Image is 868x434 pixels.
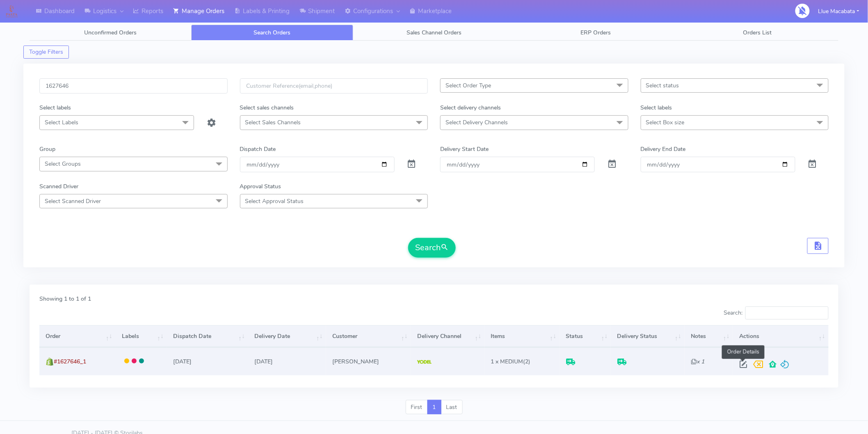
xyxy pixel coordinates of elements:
[440,145,489,153] label: Delivery Start Date
[240,145,276,153] label: Dispatch Date
[411,325,485,347] th: Delivery Channel: activate to sort column ascending
[167,325,248,347] th: Dispatch Date: activate to sort column ascending
[39,103,71,112] label: Select labels
[641,145,686,153] label: Delivery End Date
[812,3,866,20] button: Llue Macabata
[417,360,432,364] img: Yodel
[240,78,428,94] input: Customer Reference(email,phone)
[84,29,137,37] span: Unconfirmed Orders
[116,325,167,347] th: Labels: activate to sort column ascending
[491,358,531,365] span: (2)
[733,325,829,347] th: Actions: activate to sort column ascending
[641,103,672,112] label: Select labels
[427,400,441,415] a: 1
[39,182,78,191] label: Scanned Driver
[724,306,829,320] label: Search:
[30,25,838,41] ul: Tabs
[580,29,611,37] span: ERP Orders
[240,182,281,191] label: Approval Status
[45,160,81,168] span: Select Groups
[23,46,69,59] button: Toggle Filters
[691,358,704,365] i: x 1
[46,358,54,366] img: shopify.png
[646,82,679,89] span: Select status
[745,306,829,320] input: Search:
[408,238,456,258] button: Search
[45,119,78,126] span: Select Labels
[685,325,733,347] th: Notes: activate to sort column ascending
[240,103,294,112] label: Select sales channels
[560,325,611,347] th: Status: activate to sort column ascending
[611,325,685,347] th: Delivery Status: activate to sort column ascending
[39,295,91,303] label: Showing 1 to 1 of 1
[245,197,304,205] span: Select Approval Status
[167,347,248,375] td: [DATE]
[326,325,411,347] th: Customer: activate to sort column ascending
[45,197,101,205] span: Select Scanned Driver
[39,325,116,347] th: Order: activate to sort column ascending
[39,145,55,153] label: Group
[407,29,461,37] span: Sales Channel Orders
[445,82,491,89] span: Select Order Type
[326,347,411,375] td: [PERSON_NAME]
[484,325,560,347] th: Items: activate to sort column ascending
[254,29,291,37] span: Search Orders
[245,119,301,126] span: Select Sales Channels
[440,103,501,112] label: Select delivery channels
[445,119,508,126] span: Select Delivery Channels
[54,358,86,365] span: #1627646_1
[743,29,772,37] span: Orders List
[248,347,326,375] td: [DATE]
[646,119,685,126] span: Select Box size
[39,78,228,94] input: Order Id
[248,325,326,347] th: Delivery Date: activate to sort column ascending
[491,358,523,365] span: 1 x MEDIUM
